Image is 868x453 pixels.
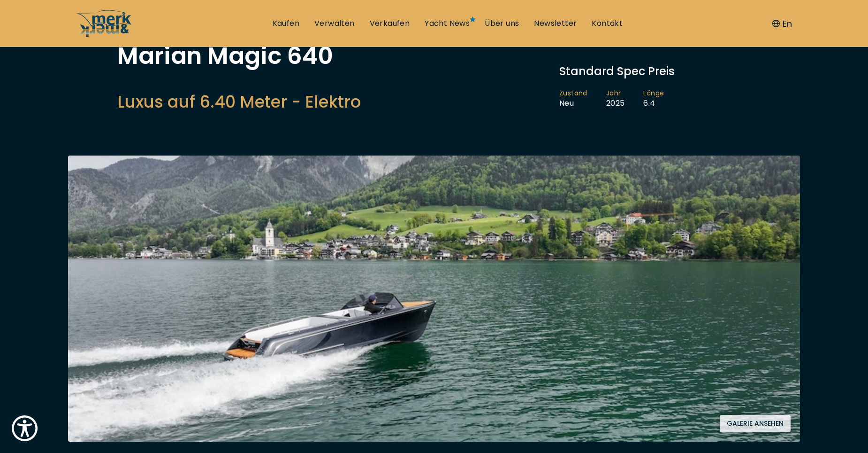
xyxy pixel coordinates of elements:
a: Über uns [485,18,519,29]
span: Standard Spec Preis [559,63,675,79]
span: Jahr [606,89,625,98]
li: 6.4 [643,89,683,109]
a: Yacht News [425,18,470,29]
span: Länge [643,89,664,98]
img: Merk&Merk [68,156,800,442]
a: Kaufen [273,18,299,29]
a: Newsletter [534,18,577,29]
button: En [772,17,792,30]
li: 2025 [606,89,644,109]
li: Neu [559,89,606,109]
span: Zustand [559,89,587,98]
button: Show Accessibility Preferences [9,413,40,444]
button: Galerie ansehen [720,415,791,432]
a: Verkaufen [370,18,410,29]
a: Verwalten [314,18,355,29]
h2: Luxus auf 6.40 Meter - Elektro [117,90,361,113]
a: Kontakt [592,18,623,29]
h1: Marian Magic 640 [117,44,361,68]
